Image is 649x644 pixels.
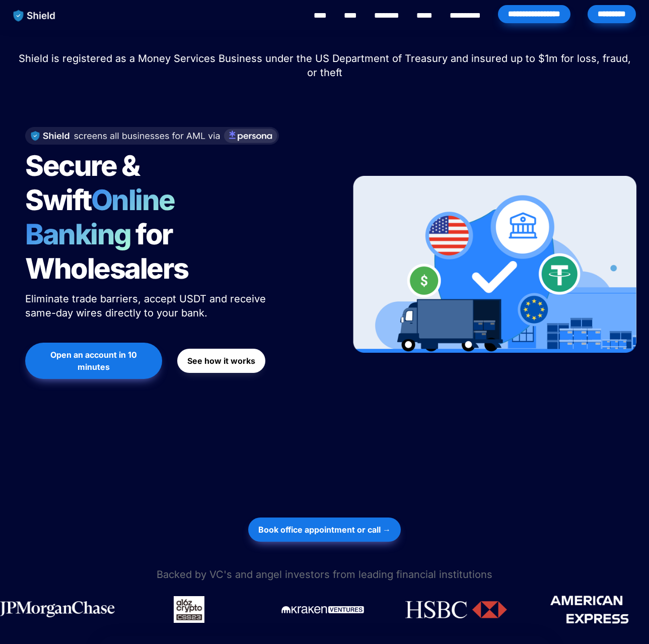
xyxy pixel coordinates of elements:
[187,356,255,366] strong: See how it works
[9,5,60,26] img: website logo
[25,293,269,319] span: Eliminate trade barriers, accept USDT and receive same-day wires directly to your bank.
[25,183,185,251] span: Online Banking
[50,350,139,372] strong: Open an account in 10 minutes
[25,149,144,217] span: Secure & Swift
[248,518,401,542] button: Book office appointment or call →
[248,512,401,547] a: Book office appointment or call →
[258,525,391,535] strong: Book office appointment or call →
[157,568,492,581] span: Backed by VC's and angel investors from leading financial institutions
[19,52,634,79] span: Shield is registered as a Money Services Business under the US Department of Treasury and insured...
[25,338,162,384] a: Open an account in 10 minutes
[177,344,265,378] a: See how it works
[25,217,188,286] span: for Wholesalers
[25,343,162,379] button: Open an account in 10 minutes
[177,349,265,373] button: See how it works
